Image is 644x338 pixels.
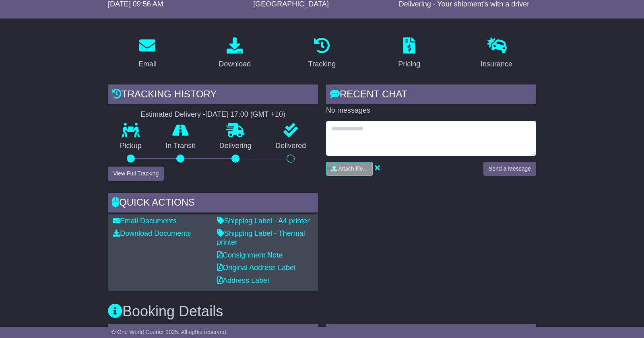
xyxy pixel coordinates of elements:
[108,303,536,319] h3: Booking Details
[113,229,191,237] a: Download Documents
[217,217,310,225] a: Shipping Label - A4 printer
[264,142,318,150] p: Delivered
[483,162,536,176] button: Send a Message
[111,329,228,335] span: © One World Courier 2025. All rights reserved.
[217,276,269,284] a: Address Label
[217,264,295,272] a: Original Address Label
[308,59,336,70] div: Tracking
[108,193,318,214] div: Quick Actions
[326,84,536,106] div: RECENT CHAT
[213,35,256,72] a: Download
[133,35,162,72] a: Email
[154,142,208,150] p: In Transit
[108,84,318,106] div: Tracking history
[108,142,154,150] p: Pickup
[398,59,420,70] div: Pricing
[475,35,518,72] a: Insurance
[303,35,341,72] a: Tracking
[205,110,285,119] div: [DATE] 17:00 (GMT +10)
[108,110,318,119] div: Estimated Delivery -
[217,251,283,259] a: Consignment Note
[481,59,512,70] div: Insurance
[326,106,536,115] p: No messages
[219,59,251,70] div: Download
[108,167,164,181] button: View Full Tracking
[113,217,177,225] a: Email Documents
[217,229,305,246] a: Shipping Label - Thermal printer
[393,35,425,72] a: Pricing
[138,59,157,70] div: Email
[207,142,264,150] p: Delivering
